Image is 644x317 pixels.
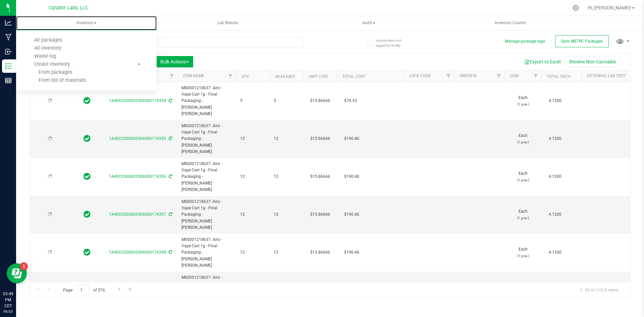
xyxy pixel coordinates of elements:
[274,173,299,180] span: 12
[181,274,232,307] span: M00001218637: Airo - Vape Cart 1g - Final Packaging - [PERSON_NAME] [PERSON_NAME]
[77,285,89,295] input: 1
[376,38,409,48] span: Include items not tagged for facility
[181,123,232,155] span: M00001218637: Airo - Vape Cart 1g - Final Packaging - [PERSON_NAME] [PERSON_NAME]
[303,120,337,158] td: $15.86666
[508,170,537,183] span: Each
[547,74,571,79] a: Total THC%
[275,74,295,79] a: Available
[25,37,71,43] span: All packages
[342,74,365,79] a: Total Cost
[225,70,236,82] a: Filter
[555,35,609,47] button: Sync METRC Packages
[25,77,86,83] span: From bill of materials
[303,82,337,120] td: $15.86666
[341,248,363,257] span: $190.40
[520,56,565,67] button: Export to Excel
[84,210,91,219] span: In Sync
[3,291,13,309] p: 03:49 PM CDT
[20,262,28,270] iframe: Resource center unread badge
[181,85,232,117] span: M00001218637: Airo - Vape Cart 1g - Final Packaging - [PERSON_NAME] [PERSON_NAME]
[25,53,65,59] span: Waste log
[561,39,603,44] span: Sync METRC Packages
[125,285,135,294] a: Go to the last page
[508,215,537,221] p: (1 g ea.)
[5,19,12,26] inline-svg: Analytics
[168,250,172,255] span: Sync from Compliance System
[309,74,329,79] a: Unit Cost
[25,45,70,51] span: All inventory
[440,16,581,30] a: Inventory Counts
[3,309,13,314] p: 09/23
[168,212,172,217] span: Sync from Compliance System
[510,73,519,78] a: UOM
[25,69,72,75] span: From packages
[5,34,12,41] inline-svg: Manufacturing
[240,249,266,256] span: 12
[160,59,189,64] span: Bulk Actions
[587,73,640,78] a: External Lab Test Result
[181,161,232,193] span: M00001218637: Airo - Vape Cart 1g - Final Packaging - [PERSON_NAME] [PERSON_NAME]
[565,56,620,67] button: Receive Non-Cannabis
[341,210,363,219] span: $190.40
[109,250,166,255] a: 1A40C0300002906000174358
[181,236,232,269] span: M00001218637: Airo - Vape Cart 1g - Final Packaging - [PERSON_NAME] [PERSON_NAME]
[409,73,431,78] a: Lock Code
[274,249,299,256] span: 12
[157,16,298,30] a: Lab Results
[545,248,565,257] span: 4.1200
[240,98,266,104] span: 5
[545,96,565,106] span: 4.1200
[341,96,360,106] span: $79.33
[508,208,537,221] span: Each
[572,5,580,11] div: Manage settings
[84,248,91,257] span: In Sync
[545,210,565,219] span: 4.1200
[208,20,247,26] span: Lab Results
[299,16,439,30] span: Audit
[109,212,166,217] a: 1A40C0300002906000174357
[240,136,266,142] span: 12
[241,74,249,79] a: Qty
[109,174,166,179] a: 1A40C0300002906000174356
[84,96,91,105] span: In Sync
[183,73,204,78] a: Item Name
[240,211,266,218] span: 12
[49,5,88,11] span: Curador Labs, LLC
[168,98,172,103] span: Sync from Compliance System
[109,98,166,103] a: 1A40C0300002906000174354
[274,136,299,142] span: 12
[166,70,177,82] a: Filter
[508,101,537,107] p: (1 g ea.)
[460,73,477,78] a: Order Id
[341,172,363,181] span: $190.40
[505,39,545,44] button: Manage package tags
[588,5,631,10] span: Hi, [PERSON_NAME]!
[5,63,12,69] inline-svg: Inventory
[508,246,537,259] span: Each
[30,38,304,48] input: Search Package ID, Item Name, SKU, Lot or Part Number...
[530,70,541,82] a: Filter
[5,48,12,55] inline-svg: Inbound
[341,134,363,144] span: $190.40
[486,20,535,26] span: Inventory Counts
[508,95,537,107] span: Each
[109,136,166,141] a: 1A40C0300002906000174355
[25,61,79,67] span: Create inventory
[493,70,504,82] a: Filter
[84,134,91,143] span: In Sync
[303,234,337,272] td: $15.86666
[57,285,110,295] span: Page of 576
[274,211,299,218] span: 12
[508,253,537,259] p: (1 g ea.)
[16,16,157,30] a: Inventory All packages All inventory Waste log Create inventory From packages From bill of materials
[168,174,172,179] span: Sync from Compliance System
[156,56,193,67] button: Bulk Actions
[16,16,157,30] span: Inventory
[274,98,299,104] span: 5
[168,136,172,141] span: Sync from Compliance System
[443,70,454,82] a: Filter
[115,285,124,294] a: Go to the next page
[508,133,537,145] span: Each
[303,272,337,310] td: $15.86666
